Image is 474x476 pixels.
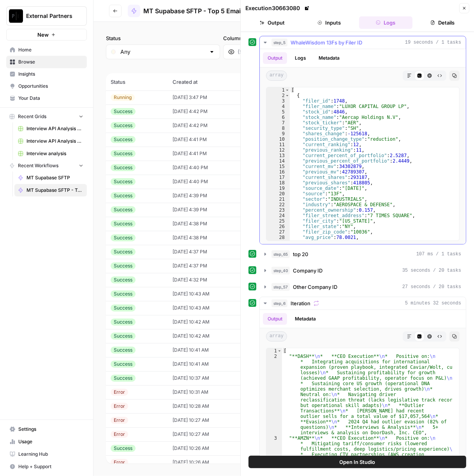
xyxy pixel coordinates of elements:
div: 23 [266,207,290,213]
input: Any [120,48,206,56]
span: Settings [18,426,83,433]
span: Opportunities [18,83,83,90]
span: array [266,71,287,81]
div: 14 [266,158,290,164]
div: Success [111,192,136,199]
div: 20 [266,191,290,196]
button: 107 ms / 1 tasks [260,248,466,260]
div: 28 [266,235,290,240]
th: Status [106,73,168,90]
div: 1 [266,348,282,354]
button: Metadata [290,313,321,325]
td: [DATE] 4:38 PM [168,217,252,231]
div: 26 [266,224,290,229]
div: 13 [266,153,290,158]
a: MT Supabase SFTP - Top 5 Email [14,184,87,196]
button: 19 seconds / 1 tasks [260,36,466,49]
td: [DATE] 4:39 PM [168,203,252,217]
div: Success [111,262,136,269]
span: Other Company ID [293,283,337,291]
span: step_65 [271,250,290,258]
button: Open In Studio [248,456,466,468]
button: Inputs [302,16,356,29]
div: Success [111,375,136,382]
div: 22 [266,202,290,207]
span: (80 records) [106,59,462,73]
div: 2 [266,354,282,435]
td: [DATE] 10:42 AM [168,329,252,343]
div: 7 [266,120,290,126]
button: Help + Support [6,460,87,473]
td: [DATE] 4:41 PM [168,147,252,161]
div: Success [111,108,136,115]
div: Success [111,178,136,185]
button: Output [245,16,299,29]
div: Success [111,304,136,311]
div: 15 [266,164,290,169]
div: 19 seconds / 1 tasks [260,49,466,244]
button: Output [263,52,287,64]
div: Running [111,94,135,101]
a: Browse [6,56,87,68]
button: 5 minutes 32 seconds [260,297,466,310]
button: Recent Grids [6,111,87,122]
span: Interview analysis [26,150,83,157]
td: [DATE] 10:43 AM [168,287,252,301]
div: 18 [266,180,290,186]
div: Success [111,234,136,241]
td: [DATE] 10:37 AM [168,371,252,385]
span: top 20 [293,250,308,258]
span: step_40 [271,267,290,274]
img: External Partners Logo [9,9,23,23]
td: [DATE] 10:27 AM [168,427,252,441]
span: Usage [18,438,83,445]
button: 35 seconds / 20 tasks [260,264,466,277]
button: 27 seconds / 20 tasks [260,281,466,293]
span: Toggle code folding, rows 1 through 8 [277,348,282,354]
td: [DATE] 10:31 AM [168,385,252,399]
div: 10 [266,136,290,142]
a: Interview analysis [14,147,87,160]
span: WhaleWisdom 13Fs by Filer ID [291,39,362,46]
td: [DATE] 4:40 PM [168,175,252,189]
div: 1 [266,87,290,93]
a: Insights [6,68,87,80]
div: 6 [266,115,290,120]
span: Learning Hub [18,451,83,458]
div: 4 [266,104,290,109]
div: 8 [266,126,290,131]
button: New [6,29,87,41]
label: Columns [223,34,337,42]
span: Browse [18,58,83,65]
span: MT Supabase SFTP - Top 5 Email [143,6,242,16]
div: 17 [266,175,290,180]
a: Opportunities [6,80,87,92]
td: [DATE] 10:28 AM [168,399,252,413]
a: MT Supabase SFTP - Top 5 Email [128,5,242,17]
a: Interview API Analysis Earnings First Grid (1) (Copy) [14,122,87,135]
div: 16 [266,169,290,175]
span: Insights [18,71,83,78]
td: [DATE] 3:47 PM [168,90,252,104]
span: Open In Studio [340,458,375,466]
span: Home [18,46,83,53]
td: [DATE] 10:41 AM [168,343,252,357]
span: 107 ms / 1 tasks [416,251,461,258]
div: 5 [266,109,290,115]
a: Settings [6,423,87,435]
span: External Partners [26,12,73,20]
a: Your Data [6,92,87,104]
a: Home [6,44,87,56]
button: Workspace: External Partners [6,6,87,26]
span: Help + Support [18,463,83,470]
span: Your Data [18,95,83,102]
button: Output [263,313,287,325]
div: 21 [266,196,290,202]
div: 9 [266,131,290,136]
span: Iteration [291,299,310,307]
button: Logs [359,16,413,29]
td: [DATE] 10:26 AM [168,441,252,455]
td: [DATE] 4:37 PM [168,259,252,273]
div: Execution 30663080 [245,4,311,12]
span: Toggle code folding, rows 2 through 41 [285,93,289,98]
